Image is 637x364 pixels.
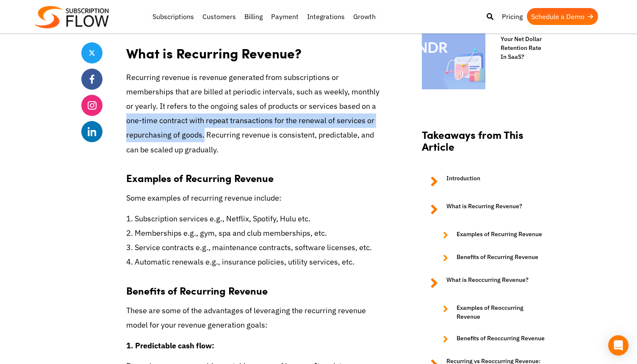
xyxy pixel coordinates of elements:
[303,8,349,25] a: Integrations
[349,8,380,25] a: Growth
[198,8,240,25] a: Customers
[240,8,267,25] a: Billing
[422,276,547,291] a: What is Reoccurring Revenue?
[148,8,198,25] a: Subscriptions
[126,303,387,332] p: These are some of the advantages of leveraging the recurring revenue model for your revenue gener...
[126,341,214,350] strong: 1. Predictable cash flow:
[422,174,547,189] a: Introduction
[267,8,303,25] a: Payment
[435,230,547,240] a: Examples of Recurring Revenue
[126,163,387,184] h3: Examples of Recurring Revenue
[126,191,387,205] p: Some examples of recurring revenue include:
[422,26,485,89] img: How-To-Improve-Your-Net-Dollar-Retention-Rate-In-SaaS
[126,37,387,63] h2: What is Recurring Revenue?
[126,212,387,270] p: 1. Subscription services e.g., Netflix, Spotify, Hulu etc. 2. Memberships e.g., gym, spa and club...
[435,334,547,344] a: Benefits of Reoccurring Revenue
[35,6,109,28] img: Subscriptionflow
[126,276,387,297] h3: Benefits of Recurring Revenue
[126,70,387,157] p: Recurring revenue is revenue generated from subscriptions or memberships that are billed at perio...
[527,8,598,25] a: Schedule a Demo
[608,335,629,356] div: Open Intercom Messenger
[492,26,547,61] a: How To Improve Your Net Dollar Retention Rate In SaaS?
[422,202,547,217] a: What is Recurring Revenue?
[422,129,547,162] h2: Takeaways from This Article
[435,253,547,263] a: Benefits of Recurring Revenue
[498,8,527,25] a: Pricing
[435,303,547,321] a: Examples of Reoccurring Revenue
